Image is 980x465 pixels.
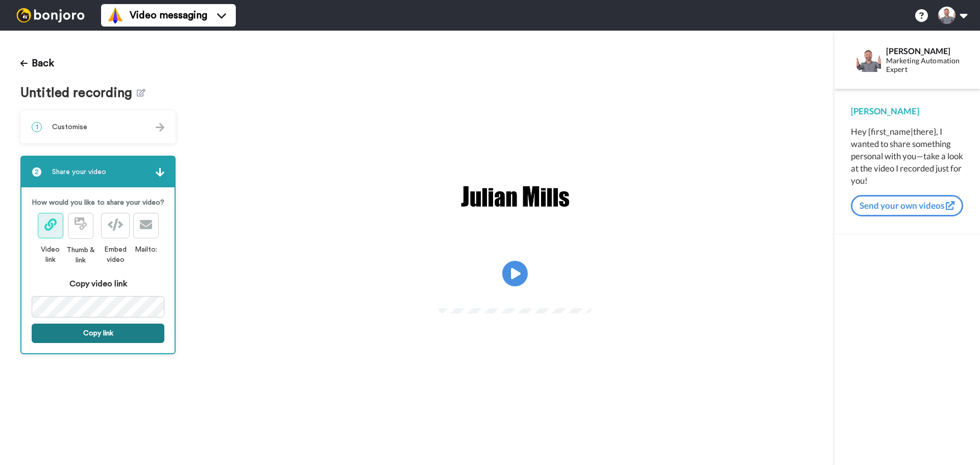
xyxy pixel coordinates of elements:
[32,278,164,290] div: Copy video link
[12,8,89,22] img: bj-logo-header-white.svg
[156,123,164,132] img: arrow.svg
[52,167,106,177] span: Share your video
[37,244,64,265] div: Video link
[886,46,963,56] div: [PERSON_NAME]
[107,7,124,23] img: vm-color.svg
[20,51,54,76] button: Back
[32,167,42,177] span: 2
[851,195,963,216] button: Send your own videos
[459,180,571,213] img: f8494b91-53e0-4db8-ac0e-ddbef9ae8874
[856,47,881,72] img: Profile Image
[32,198,164,208] p: How would you like to share your video?
[133,244,159,255] div: Mailto:
[130,8,207,22] span: Video messaging
[63,245,97,265] div: Thumb & link
[97,244,133,265] div: Embed video
[32,324,164,343] button: Copy link
[32,122,42,132] span: 1
[886,57,963,74] div: Marketing Automation Expert
[156,168,164,177] img: arrow.svg
[851,126,964,187] div: Hey {first_name|there}, I wanted to share something personal with you—take a look at the video I ...
[52,122,87,132] span: Customise
[572,289,582,299] img: Full screen
[20,111,176,143] div: 1Customise
[851,105,964,117] div: [PERSON_NAME]
[20,86,137,101] span: Untitled recording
